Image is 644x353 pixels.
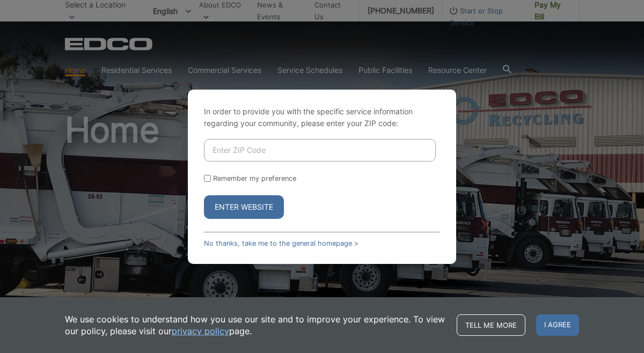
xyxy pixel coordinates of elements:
a: No thanks, take me to the general homepage > [204,239,358,247]
p: In order to provide you with the specific service information regarding your community, please en... [204,106,440,129]
input: Enter ZIP Code [204,139,436,161]
label: Remember my preference [213,174,296,182]
button: Enter Website [204,195,284,219]
span: I agree [536,314,579,336]
p: We use cookies to understand how you use our site and to improve your experience. To view our pol... [65,313,446,337]
a: Tell me more [457,314,525,336]
a: privacy policy [172,325,229,337]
